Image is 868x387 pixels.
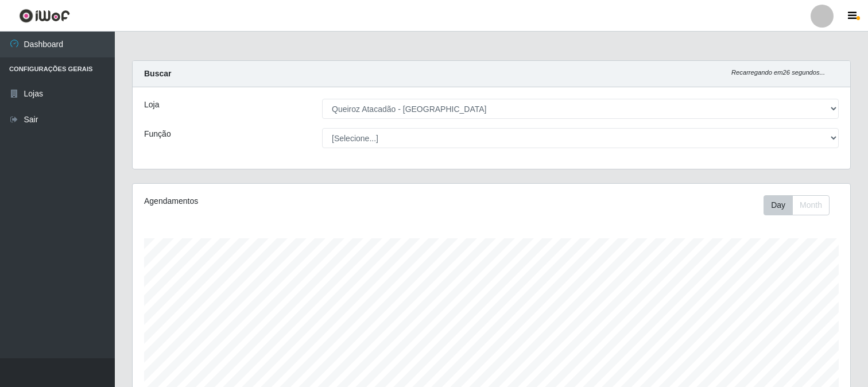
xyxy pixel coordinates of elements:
i: Recarregando em 26 segundos... [731,69,825,76]
div: Agendamentos [144,195,424,207]
button: Month [792,195,830,215]
div: Toolbar with button groups [764,195,839,215]
div: First group [764,195,830,215]
label: Loja [144,99,159,111]
strong: Buscar [144,69,171,78]
button: Day [764,195,793,215]
img: CoreUI Logo [19,9,70,23]
label: Função [144,128,171,140]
